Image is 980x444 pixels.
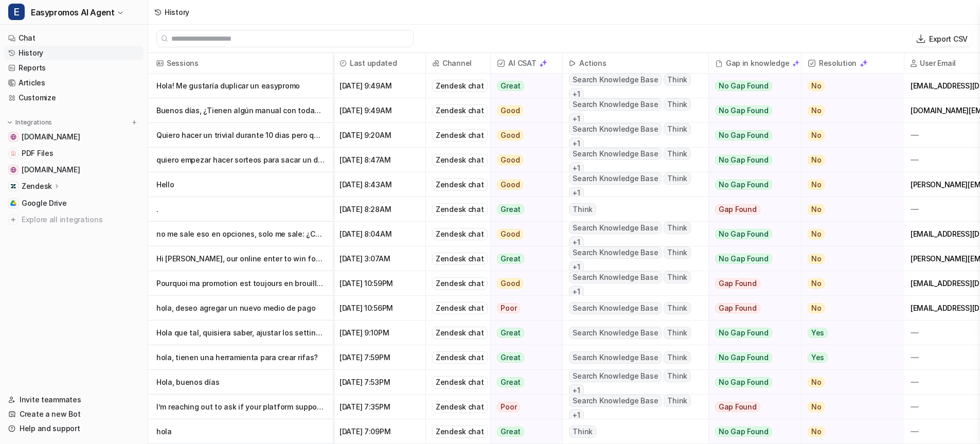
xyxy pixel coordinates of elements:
span: Think [664,123,691,135]
button: No [801,222,896,246]
span: E [8,4,25,20]
span: Think [664,74,691,86]
span: Think [664,302,691,314]
div: Zendesk chat [432,351,488,364]
button: No [801,370,896,395]
span: Great [497,427,524,437]
span: + 1 [569,113,584,125]
button: Integrations [4,117,55,128]
button: No Gap Found [709,246,793,271]
span: AI CSAT [495,53,558,74]
button: No [801,395,896,419]
a: Create a new Bot [4,407,144,421]
span: No [808,278,825,289]
p: hola, tienen una herramienta para crear rifas? [156,345,325,370]
button: Gap Found [709,296,793,321]
button: Great [491,370,556,395]
button: No Gap Found [709,74,793,98]
button: Great [491,246,556,271]
a: PDF FilesPDF Files [4,146,144,161]
span: Search Knowledge Base [569,148,662,160]
span: No Gap Found [715,352,772,363]
span: Channel [430,53,486,74]
button: Poor [491,395,556,419]
span: + 1 [569,261,584,273]
button: Export CSV [913,31,972,46]
span: No [808,204,825,215]
span: [DATE] 7:35PM [337,395,421,419]
span: Search Knowledge Base [569,172,662,185]
button: Good [491,148,556,172]
span: + 1 [569,88,584,100]
span: [DOMAIN_NAME] [22,132,80,142]
img: menu_add.svg [131,119,138,126]
span: Gap Found [715,402,760,412]
span: No Gap Found [715,105,772,116]
p: no me sale eso en opciones, solo me sale: ¿Cuántas veces puede participar un usuario? [156,222,325,246]
span: Yes [808,352,828,363]
span: No Gap Found [715,155,772,165]
span: Search Knowledge Base [569,222,662,234]
a: History [4,46,144,60]
span: Good [497,278,523,289]
span: [DATE] 7:53PM [337,370,421,395]
button: Great [491,345,556,370]
button: No Gap Found [709,172,793,197]
div: Zendesk chat [432,401,488,413]
img: easypromos-apiref.redoc.ly [10,134,16,140]
span: Great [497,81,524,91]
div: Zendesk chat [432,327,488,339]
span: Gap Found [715,278,760,289]
span: [DATE] 8:28AM [337,197,421,222]
div: Zendesk chat [432,228,488,240]
a: Chat [4,31,144,45]
span: Great [497,328,524,338]
span: No [808,303,825,313]
span: Search Knowledge Base [569,351,662,364]
span: Think [664,395,691,407]
span: No [808,254,825,264]
span: No Gap Found [715,229,772,239]
div: Zendesk chat [432,302,488,314]
span: No [808,377,825,387]
span: No [808,81,825,91]
span: [DATE] 8:47AM [337,148,421,172]
span: Think [664,327,691,339]
p: Hello [156,172,325,197]
button: No Gap Found [709,321,793,345]
h2: Actions [579,53,606,74]
button: No Gap Found [709,370,793,395]
a: Google DriveGoogle Drive [4,196,144,210]
button: No [801,98,896,123]
span: No [808,130,825,140]
span: Last updated [337,53,421,74]
div: Zendesk chat [432,253,488,265]
span: [DATE] 10:59PM [337,271,421,296]
span: Search Knowledge Base [569,98,662,111]
button: Yes [801,345,896,370]
span: + 1 [569,187,584,199]
span: Search Knowledge Base [569,302,662,314]
span: Great [497,352,524,363]
span: PDF Files [22,148,53,158]
span: + 1 [569,286,584,298]
span: Gap Found [715,204,760,215]
span: Think [664,246,691,259]
span: [DATE] 9:20AM [337,123,421,148]
span: + 1 [569,384,584,397]
span: Search Knowledge Base [569,74,662,86]
div: Zendesk chat [432,203,488,216]
span: [DATE] 8:43AM [337,172,421,197]
div: Zendesk chat [432,129,488,141]
span: Good [497,180,523,190]
img: PDF Files [10,150,16,156]
span: Easypromos AI Agent [31,5,114,20]
p: hola, deseo agregar un nuevo medio de pago [156,296,325,321]
button: Good [491,271,556,296]
button: Gap Found [709,197,793,222]
a: Help and support [4,421,144,436]
div: Zendesk chat [432,376,488,388]
button: Yes [801,321,896,345]
img: Zendesk [10,183,16,189]
p: Pourquoi ma promotion est toujours en brouillon ? [156,271,325,296]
